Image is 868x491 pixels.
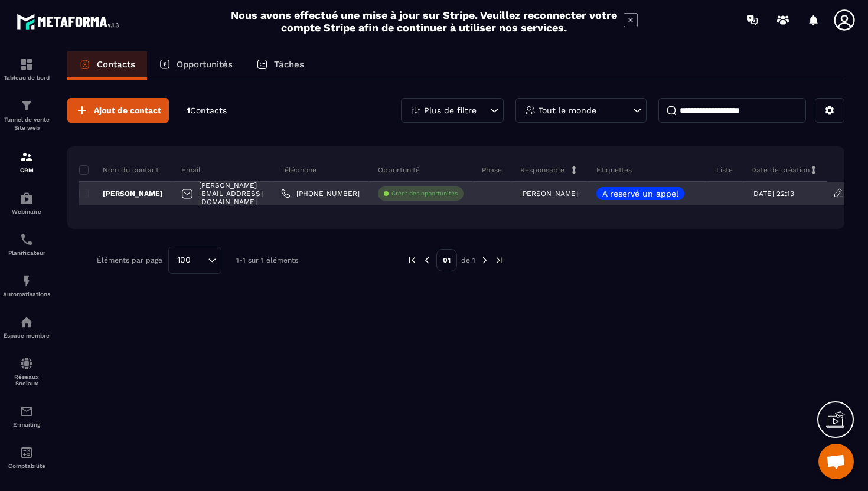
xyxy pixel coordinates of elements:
[3,116,50,132] p: Tunnel de vente Site web
[407,255,417,266] img: prev
[195,254,205,267] input: Search for option
[94,104,161,116] span: Ajout de contact
[177,59,233,70] p: Opportunités
[3,74,50,81] p: Tableau de bord
[97,59,135,70] p: Contacts
[3,141,50,182] a: formationformationCRM
[19,446,34,460] img: accountant
[3,250,50,256] p: Planificateur
[3,265,50,306] a: automationsautomationsAutomatisations
[19,315,34,329] img: automations
[236,256,298,264] p: 1-1 sur 1 éléments
[147,51,244,80] a: Opportunités
[274,59,304,70] p: Tâches
[230,9,618,34] h2: Nous avons effectué une mise à jour sur Stripe. Veuillez reconnecter votre compte Stripe afin de ...
[391,189,458,198] p: Créer des opportunités
[3,463,50,469] p: Comptabilité
[818,444,854,479] div: Ouvrir le chat
[19,191,34,205] img: automations
[19,404,34,418] img: email
[97,256,162,264] p: Éléments par page
[3,224,50,265] a: schedulerschedulerPlanificateur
[3,208,50,215] p: Webinaire
[3,90,50,141] a: formationformationTunnel de vente Site web
[19,99,34,113] img: formation
[17,11,123,32] img: logo
[596,165,632,175] p: Étiquettes
[436,249,457,271] p: 01
[3,332,50,339] p: Espace membre
[3,48,50,90] a: formationformationTableau de bord
[3,421,50,428] p: E-mailing
[181,165,201,175] p: Email
[173,254,195,267] span: 100
[190,106,227,115] span: Contacts
[461,256,475,265] p: de 1
[244,51,316,80] a: Tâches
[482,165,502,175] p: Phase
[422,255,432,266] img: prev
[751,189,794,198] p: [DATE] 22:13
[19,233,34,247] img: scheduler
[79,189,163,198] p: [PERSON_NAME]
[187,105,227,116] p: 1
[168,247,221,274] div: Search for option
[281,165,316,175] p: Téléphone
[67,98,169,123] button: Ajout de contact
[19,150,34,164] img: formation
[281,189,360,198] a: [PHONE_NUMBER]
[539,106,596,114] p: Tout le monde
[3,348,50,395] a: social-networksocial-networkRéseaux Sociaux
[3,374,50,387] p: Réseaux Sociaux
[19,356,34,371] img: social-network
[3,395,50,437] a: emailemailE-mailing
[3,306,50,348] a: automationsautomationsEspace membre
[520,165,564,175] p: Responsable
[3,182,50,224] a: automationsautomationsWebinaire
[3,167,50,174] p: CRM
[479,255,490,266] img: next
[3,437,50,478] a: accountantaccountantComptabilité
[494,255,505,266] img: next
[378,165,420,175] p: Opportunité
[424,106,477,114] p: Plus de filtre
[716,165,733,175] p: Liste
[3,291,50,297] p: Automatisations
[19,274,34,288] img: automations
[751,165,810,175] p: Date de création
[520,189,578,198] p: [PERSON_NAME]
[19,57,34,71] img: formation
[79,165,159,175] p: Nom du contact
[602,189,678,198] p: A reservé un appel
[67,51,147,80] a: Contacts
